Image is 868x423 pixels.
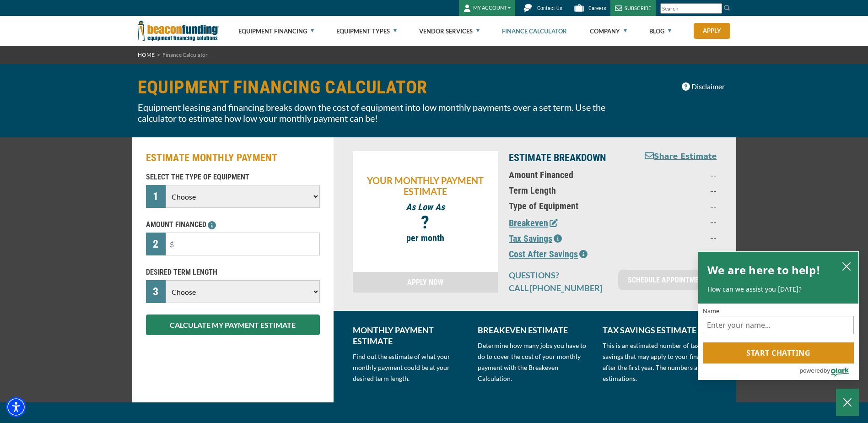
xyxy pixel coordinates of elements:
[138,78,630,97] h1: EQUIPMENT FINANCING CALCULATOR
[590,16,627,46] a: Company
[146,267,320,278] p: DESIRED TERM LENGTH
[146,185,166,208] div: 1
[509,270,607,281] p: QUESTIONS?
[357,217,494,228] p: ?
[824,365,830,376] span: by
[537,5,562,11] span: Contact Us
[707,261,820,279] h2: We are here to help!
[723,4,731,11] img: Search
[698,251,859,380] div: olark chatbox
[636,247,717,258] p: --
[162,51,208,58] span: Finance Calculator
[649,16,671,46] a: Blog
[839,260,854,272] button: close chatbox
[353,351,467,384] p: Find out the estimate of what your monthly payment could be at your desired term length.
[645,151,717,163] button: Share Estimate
[146,280,166,303] div: 3
[603,325,717,336] p: TAX SAVINGS ESTIMATE
[703,308,854,314] label: Name
[509,216,558,230] button: Breakeven
[691,81,725,92] span: Disclaimer
[6,397,26,417] div: Accessibility Menu
[146,151,320,165] h2: ESTIMATE MONTHLY PAYMENT
[799,364,858,380] a: Powered by Olark
[703,316,854,334] input: Name
[509,151,625,165] p: ESTIMATE BREAKDOWN
[138,51,155,58] a: HOME
[509,201,625,211] p: Type of Equipment
[703,342,854,363] button: Start chatting
[636,169,717,180] p: --
[660,3,722,14] input: Search
[478,340,592,384] p: Determine how many jobs you have to do to cover the cost of your monthly payment with the Breakev...
[357,201,494,212] p: As Low As
[353,325,467,347] p: MONTHLY PAYMENT ESTIMATE
[138,16,219,46] img: Beacon Funding Corporation logo
[502,16,567,46] a: Finance Calculator
[836,389,859,416] button: Close Chatbox
[146,172,320,183] p: SELECT THE TYPE OF EQUIPMENT
[676,78,731,95] button: Disclaimer
[166,233,319,255] input: $
[238,16,314,46] a: Equipment Financing
[618,270,717,290] a: SCHEDULE APPOINTMENT
[138,102,630,124] p: Equipment leasing and financing breaks down the cost of equipment into low monthly payments over ...
[636,216,717,227] p: --
[478,325,592,336] p: BREAKEVEN ESTIMATE
[353,272,498,293] a: APPLY NOW
[636,201,717,211] p: --
[357,233,494,244] p: per month
[336,16,397,46] a: Equipment Types
[509,185,625,196] p: Term Length
[588,5,606,11] span: Careers
[799,365,823,376] span: powered
[146,219,320,230] p: AMOUNT FINANCED
[509,232,562,245] button: Tax Savings
[636,185,717,196] p: --
[509,282,607,293] p: CALL [PHONE_NUMBER]
[603,340,717,384] p: This is an estimated number of tax savings that may apply to your financing after the first year....
[707,285,849,294] p: How can we assist you [DATE]?
[509,247,588,261] button: Cost After Savings
[357,175,494,197] p: YOUR MONTHLY PAYMENT ESTIMATE
[146,315,320,335] button: CALCULATE MY PAYMENT ESTIMATE
[509,169,625,180] p: Amount Financed
[146,233,166,255] div: 2
[712,5,720,12] a: Clear search text
[419,16,480,46] a: Vendor Services
[694,23,730,39] a: Apply
[636,232,717,243] p: --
